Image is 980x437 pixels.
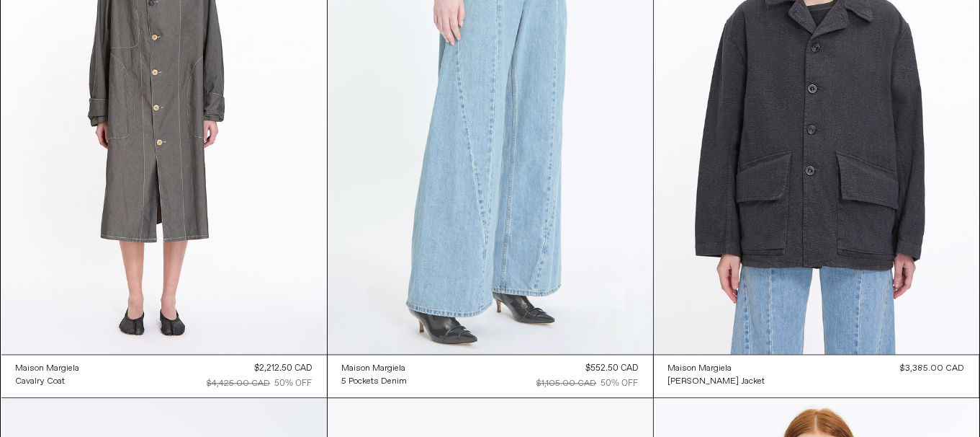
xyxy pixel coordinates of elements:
a: Maison Margiela [16,362,80,375]
a: Maison Margiela [668,362,765,375]
div: Maison Margiela [668,363,732,375]
div: $1,105.00 CAD [537,377,597,390]
div: [PERSON_NAME] Jacket [668,376,765,388]
div: 5 Pockets Denim [342,376,408,388]
div: 50% OFF [601,377,639,390]
div: Maison Margiela [16,363,80,375]
div: Cavalry Coat [16,376,66,388]
div: $552.50 CAD [586,362,639,375]
a: Maison Margiela [342,362,408,375]
div: Maison Margiela [342,363,406,375]
a: 5 Pockets Denim [342,375,408,388]
div: $3,385.00 CAD [901,362,965,375]
div: 50% OFF [275,377,313,390]
div: $2,212.50 CAD [255,362,313,375]
a: [PERSON_NAME] Jacket [668,375,765,388]
a: Cavalry Coat [16,375,80,388]
div: $4,425.00 CAD [207,377,271,390]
